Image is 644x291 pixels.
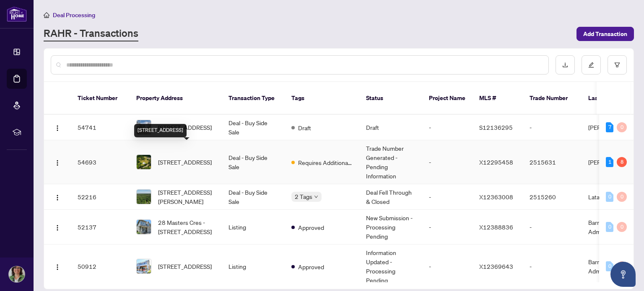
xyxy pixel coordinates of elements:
td: Listing [222,210,285,245]
td: - [523,210,582,245]
td: 2515260 [523,184,582,210]
td: 50912 [71,245,130,288]
button: edit [582,55,601,75]
td: - [422,245,473,288]
span: Approved [298,223,324,232]
td: Information Updated - Processing Pending [359,245,422,288]
td: - [422,184,473,210]
span: 2 Tags [295,192,312,201]
span: X12369643 [479,263,513,270]
span: [STREET_ADDRESS] [158,157,212,167]
th: Tags [285,82,359,115]
span: Approved [298,262,324,271]
td: Deal - Buy Side Sale [222,140,285,184]
span: Draft [298,123,311,132]
td: - [422,140,473,184]
img: Logo [54,160,61,166]
span: Requires Additional Docs [298,158,353,167]
div: 0 [606,261,613,271]
td: 52216 [71,184,130,210]
th: Trade Number [523,82,582,115]
div: 0 [617,222,627,232]
span: filter [614,62,620,68]
td: - [523,245,582,288]
span: download [562,62,568,68]
span: home [44,12,49,18]
button: Add Transaction [576,27,634,41]
span: down [314,195,318,199]
button: download [556,55,575,75]
img: thumbnail-img [137,120,151,134]
td: Deal - Buy Side Sale [222,184,285,210]
td: - [523,115,582,140]
th: Project Name [422,82,473,115]
span: [STREET_ADDRESS] [158,262,212,271]
span: X12295458 [479,158,513,166]
span: Add Transaction [583,27,627,41]
td: New Submission - Processing Pending [359,210,422,245]
th: Status [359,82,422,115]
td: Deal Fell Through & Closed [359,184,422,210]
td: Listing [222,245,285,288]
img: thumbnail-img [137,259,151,273]
div: 0 [606,222,613,232]
td: - [422,115,473,140]
div: 8 [617,157,627,167]
div: [STREET_ADDRESS] [134,124,187,137]
img: logo [7,6,27,22]
span: 28 Masters Cres -[STREET_ADDRESS] [158,218,215,236]
button: filter [608,55,627,75]
span: X12388836 [479,223,513,231]
div: 0 [617,261,627,271]
button: Logo [51,190,64,203]
button: Logo [51,260,64,273]
img: Logo [54,264,61,270]
img: Logo [54,194,61,201]
td: 54693 [71,140,130,184]
th: Ticket Number [71,82,130,115]
div: 7 [606,122,613,132]
td: Draft [359,115,422,140]
img: thumbnail-img [137,190,151,204]
div: 0 [617,192,627,202]
button: Logo [51,155,64,169]
img: thumbnail-img [137,155,151,169]
th: Property Address [130,82,222,115]
td: 52137 [71,210,130,245]
span: [STREET_ADDRESS] [158,123,212,132]
td: Deal - Buy Side Sale [222,115,285,140]
th: MLS # [473,82,523,115]
span: edit [588,62,594,68]
div: 1 [606,157,613,167]
span: [STREET_ADDRESS][PERSON_NAME] [158,188,215,206]
td: Trade Number Generated - Pending Information [359,140,422,184]
a: RAHR - Transactions [44,26,138,41]
td: 54741 [71,115,130,140]
td: 2515631 [523,140,582,184]
img: Logo [54,224,61,231]
th: Transaction Type [222,82,285,115]
button: Open asap [610,262,636,287]
span: X12363008 [479,193,513,201]
button: Logo [51,220,64,234]
div: 0 [617,122,627,132]
div: 0 [606,192,613,202]
img: Logo [54,125,61,131]
button: Logo [51,121,64,134]
span: S12136295 [479,124,513,131]
td: - [422,210,473,245]
span: Deal Processing [53,11,95,19]
img: thumbnail-img [137,220,151,234]
img: Profile Icon [9,266,25,282]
